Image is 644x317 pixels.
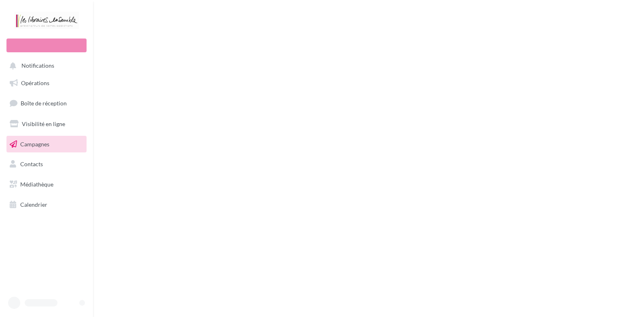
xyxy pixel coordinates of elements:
span: Campagnes [20,140,49,147]
a: Campagnes [5,136,88,153]
a: Calendrier [5,196,88,213]
span: Contacts [20,161,43,167]
span: Médiathèque [20,181,53,188]
span: Opérations [21,79,49,86]
span: Boîte de réception [21,100,67,107]
span: Visibilité en ligne [22,120,65,127]
a: Contacts [5,156,88,173]
span: Notifications [21,62,54,69]
a: Opérations [5,75,88,92]
a: Boîte de réception [5,94,88,112]
div: Nouvelle campagne [6,39,87,52]
a: Médiathèque [5,176,88,193]
span: Calendrier [20,201,47,208]
a: Visibilité en ligne [5,116,88,133]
